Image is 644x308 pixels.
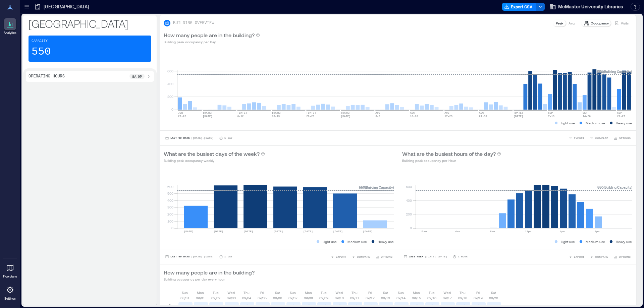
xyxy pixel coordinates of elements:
[556,20,563,26] p: Peak
[489,295,498,301] p: 09/20
[167,219,173,223] tspan: 100
[214,230,223,233] text: [DATE]
[560,230,565,233] text: 4pm
[375,115,380,118] text: 3-9
[574,255,584,259] span: EXPORT
[617,115,625,118] text: 21-27
[583,115,591,118] text: 14-20
[335,295,344,301] p: 09/10
[478,304,480,308] text: 2
[339,304,341,308] text: 8
[29,74,65,79] p: Operating Hours
[619,136,631,140] span: OPTIONS
[586,120,605,126] p: Medium use
[244,290,250,295] p: Thu
[444,115,452,118] text: 17-23
[32,45,51,59] p: 550
[374,253,394,260] button: OPTIONS
[213,290,219,295] p: Tue
[184,230,194,233] text: [DATE]
[167,212,173,216] tspan: 200
[583,111,588,114] text: SEP
[323,239,337,244] p: Light use
[413,290,420,295] p: Mon
[447,304,449,308] text: 1
[322,304,327,308] text: 10
[567,135,586,141] button: EXPORT
[595,255,608,259] span: COMPARE
[1,260,19,281] a: Floorplans
[567,253,586,260] button: EXPORT
[561,120,575,126] p: Light use
[350,253,371,260] button: COMPARE
[178,115,186,118] text: 22-28
[29,17,151,30] p: [GEOGRAPHIC_DATA]
[173,20,214,26] p: BUILDING OVERVIEW
[178,111,183,114] text: JUN
[304,295,313,301] p: 09/08
[164,276,255,282] p: Building occupancy per day every hour
[333,230,343,233] text: [DATE]
[2,282,18,303] a: Settings
[164,39,260,45] p: Building peak occupancy per Day
[171,107,173,111] tspan: 0
[237,115,244,118] text: 6-12
[514,111,523,114] text: [DATE]
[44,3,89,10] p: [GEOGRAPHIC_DATA]
[224,255,232,259] p: 1 Day
[329,253,347,260] button: EXPORT
[167,82,173,86] tspan: 400
[616,120,632,126] p: Heavy use
[490,230,495,233] text: 8am
[548,111,553,114] text: SEP
[612,253,632,260] button: OPTIONS
[476,290,480,295] p: Fri
[292,304,295,308] text: 1
[427,295,436,301] p: 09/16
[398,290,404,295] p: Sun
[227,295,236,301] p: 09/03
[244,230,253,233] text: [DATE]
[341,111,351,114] text: [DATE]
[167,95,173,99] tspan: 200
[612,135,632,141] button: OPTIONS
[319,295,328,301] p: 09/09
[588,135,609,141] button: COMPARE
[410,111,415,114] text: AUG
[227,290,235,295] p: Wed
[350,295,359,301] p: 09/11
[290,290,296,295] p: Sun
[224,136,232,140] p: 1 Day
[203,111,212,114] text: [DATE]
[4,31,16,35] p: Analytics
[460,290,466,295] p: Thu
[260,290,264,295] p: Fri
[3,274,17,279] p: Floorplans
[525,230,531,233] text: 12pm
[431,304,434,308] text: 5
[381,295,390,301] p: 09/13
[164,268,255,276] p: How many people are in the building?
[180,295,190,301] p: 08/31
[406,198,412,202] tspan: 400
[479,111,484,114] text: AUG
[461,304,466,308] text: 10
[272,111,281,114] text: [DATE]
[402,150,496,158] p: What are the busiest hours of the day?
[352,290,358,295] p: Thu
[458,295,467,301] p: 09/18
[132,74,142,79] p: 8a - 9p
[458,255,468,259] p: 1 Hour
[444,111,449,114] text: AUG
[595,230,600,233] text: 8pm
[366,295,375,301] p: 09/12
[420,230,427,233] text: 12am
[200,304,202,308] text: 1
[167,185,173,189] tspan: 600
[164,253,215,260] button: Last 90 Days |[DATE]-[DATE]
[455,230,460,233] text: 4am
[443,295,452,301] p: 09/17
[308,304,310,308] text: 8
[381,255,392,259] span: OPTIONS
[406,185,412,189] tspan: 600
